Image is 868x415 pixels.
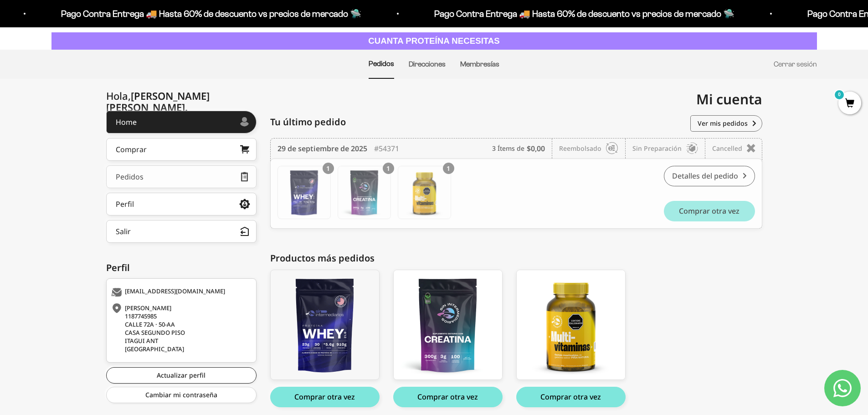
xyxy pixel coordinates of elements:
div: [PERSON_NAME] 1187745985 CALLE 72A · 50-AA CASA SEGUNDO PISO ITAGUI ANT [GEOGRAPHIC_DATA] [111,304,249,353]
img: creatina_01_f8c850de-56c9-42bd-8a2b-28abf4b4f044_large.png [394,270,502,379]
button: Comprar otra vez [516,387,626,407]
a: Creatina Monohidrato - 300g [393,270,503,380]
button: Comprar otra vez [393,387,503,407]
div: Cancelled [712,138,755,159]
div: Reembolsado [559,138,626,159]
a: Ver mis pedidos [690,115,762,132]
div: #54371 [374,138,399,159]
a: Perfil [106,193,257,215]
div: [EMAIL_ADDRESS][DOMAIN_NAME] [111,288,249,297]
span: Comprar otra vez [679,207,740,215]
a: Proteína Whey - Sin Sabor - Sin Sabor / 2 libras (910g) [270,270,380,380]
a: Comprar [106,138,257,161]
div: Comprar [116,146,147,153]
a: Home [106,111,257,133]
div: Perfil [106,261,257,275]
a: CUANTA PROTEÍNA NECESITAS [51,32,817,50]
button: Salir [106,220,257,243]
div: 1 [323,163,334,174]
a: Detalles del pedido [664,166,755,186]
p: Pago Contra Entrega 🚚 Hasta 60% de descuento vs precios de mercado 🛸 [434,6,734,21]
mark: 0 [834,89,845,100]
button: Comprar otra vez [664,201,755,221]
b: $0,00 [527,143,545,154]
img: Translation missing: es.Proteína Whey - Sin Sabor - Sin Sabor / 2 libras (910g) [278,166,330,219]
span: [PERSON_NAME] [PERSON_NAME] [106,89,210,114]
div: Productos más pedidos [270,251,762,265]
span: . [185,100,188,114]
a: Proteína Whey - Sin Sabor - Sin Sabor / 2 libras (910g) [277,166,331,219]
a: Gomas con Multivitamínicos y Minerales [398,166,451,219]
a: Creatina Monohidrato - 300g [338,166,391,219]
img: multivitamina_1_large.png [517,270,625,379]
span: Tu último pedido [270,115,346,129]
img: whey-sello_USA_26ea3a43-a5af-4b54-ab19-48025762835f_large.png [271,270,379,379]
a: 0 [838,99,861,109]
strong: CUANTA PROTEÍNA NECESITAS [368,36,500,46]
div: 1 [383,163,394,174]
img: Translation missing: es.Gomas con Multivitamínicos y Minerales [398,166,451,219]
a: Gomas con Multivitamínicos y Minerales [516,270,626,380]
img: Translation missing: es.Creatina Monohidrato - 300g [338,166,390,219]
div: Pedidos [116,173,144,180]
p: Pago Contra Entrega 🚚 Hasta 60% de descuento vs precios de mercado 🛸 [61,6,361,21]
div: Salir [116,228,131,235]
button: Comprar otra vez [270,387,380,407]
time: 29 de septiembre de 2025 [277,143,367,154]
div: Hola, [106,90,257,113]
span: Mi cuenta [696,90,762,108]
a: Actualizar perfil [106,367,257,384]
div: Home [116,118,137,126]
a: Membresías [460,60,499,68]
div: 1 [443,163,454,174]
a: Pedidos [369,60,394,67]
div: Perfil [116,200,134,208]
div: 3 Ítems de [492,138,552,159]
a: Cerrar sesión [774,60,817,68]
a: Cambiar mi contraseña [106,387,257,403]
a: Direcciones [409,60,446,68]
div: Sin preparación [632,138,705,159]
a: Pedidos [106,165,257,188]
